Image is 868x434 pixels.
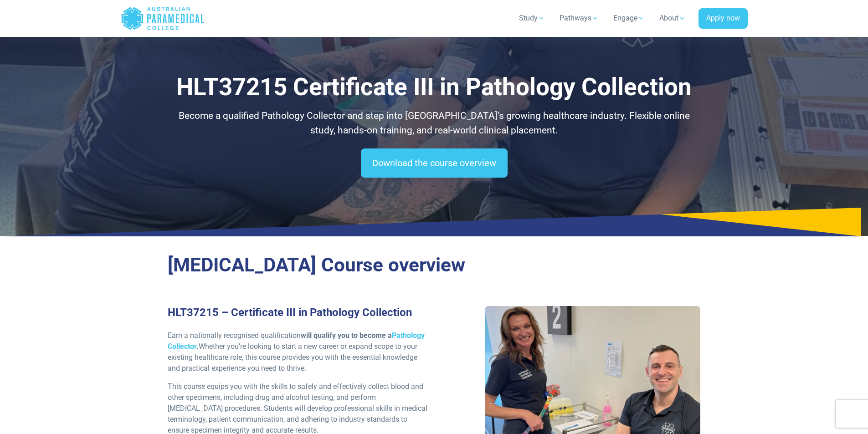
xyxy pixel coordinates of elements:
p: Become a qualified Pathology Collector and step into [GEOGRAPHIC_DATA]’s growing healthcare indus... [168,109,701,138]
h2: [MEDICAL_DATA] Course overview [168,254,701,277]
a: Download the course overview [361,148,508,178]
a: Pathways [554,5,604,31]
a: Pathology Collector [168,331,425,351]
a: Engage [608,5,650,31]
a: Study [514,5,550,31]
h3: HLT37215 – Certificate III in Pathology Collection [168,306,429,319]
h1: HLT37215 Certificate III in Pathology Collection [168,73,701,102]
a: Apply now [699,8,748,29]
a: About [654,5,691,31]
a: Australian Paramedical College [121,4,205,33]
p: Earn a nationally recognised qualification Whether you’re looking to start a new career or expand... [168,330,429,374]
strong: will qualify you to become a . [168,331,425,351]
